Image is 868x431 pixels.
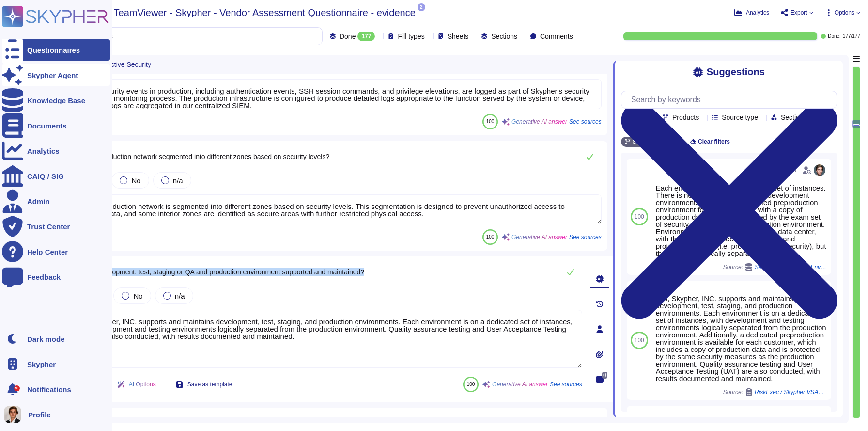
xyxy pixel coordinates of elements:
[68,310,582,368] textarea: Yes, Skypher, INC. supports and maintains development, test, staging, and production environments...
[175,292,185,300] span: n/a
[27,248,68,255] div: Help Center
[2,216,110,237] a: Trust Center
[28,411,51,418] span: Profile
[755,389,827,395] span: RiskExec / Skypher VSAQ Vendor Security Assessment Questionnaire evidence
[511,119,567,125] span: Generative AI answer
[734,9,769,16] button: Analytics
[114,8,416,17] span: TeamViewer - Skypher - Vendor Assessment Questionnaire - evidence
[66,79,602,109] textarea: Yes, all security events in production, including authentication events, SSH session commands, an...
[2,266,110,287] a: Feedback
[569,234,602,240] span: See sources
[38,28,322,45] input: Search by keywords
[790,10,807,16] span: Export
[83,268,365,276] span: Is a development, test, staging or QA and production environment supported and maintained?
[835,10,854,16] span: Options
[2,191,110,212] a: Admin
[27,335,65,343] div: Dark mode
[133,292,142,300] span: No
[357,32,375,41] div: 177
[540,33,573,40] span: Comments
[2,404,28,425] button: user
[81,153,330,160] span: Is the production network segmented into different zones based on security levels?
[168,375,240,394] button: Save as template
[2,140,110,161] a: Analytics
[626,91,837,108] input: Search by keywords
[746,10,769,16] span: Analytics
[511,234,567,240] span: Generative AI answer
[96,61,151,68] span: Proactive Security
[27,147,60,155] div: Analytics
[2,165,110,187] a: CAIQ / SIG
[187,382,232,387] span: Save as template
[491,33,517,40] span: Sections
[2,64,110,86] a: Skypher Agent
[2,39,110,61] a: Questionnaires
[467,382,475,387] span: 100
[2,90,110,111] a: Knowledge Base
[27,273,61,281] div: Feedback
[27,47,80,54] div: Questionnaires
[635,214,644,220] span: 100
[27,72,78,79] div: Skypher Agent
[602,372,607,379] span: 0
[27,122,67,129] div: Documents
[569,119,602,125] span: See sources
[27,223,70,230] div: Trust Center
[14,385,20,391] div: 9+
[398,33,424,40] span: Fill types
[492,382,548,387] span: Generative AI answer
[843,34,860,39] span: 177 / 177
[27,386,71,393] span: Notifications
[129,382,156,387] span: AI Options
[4,406,21,423] img: user
[340,33,356,40] span: Done
[814,164,825,176] img: user
[131,176,140,185] span: No
[448,33,469,40] span: Sheets
[486,234,495,239] span: 100
[27,361,56,368] span: Skypher
[656,295,827,382] div: Yes, Skypher, INC. supports and maintains development, test, staging, and production environments...
[27,198,50,205] div: Admin
[723,388,827,396] span: Source:
[635,337,644,343] span: 100
[550,382,582,387] span: See sources
[27,173,64,180] div: CAIQ / SIG
[828,34,841,39] span: Done:
[173,176,183,185] span: n/a
[2,241,110,262] a: Help Center
[2,115,110,136] a: Documents
[418,3,425,11] span: 2
[27,97,85,104] div: Knowledge Base
[66,194,602,224] textarea: Yes, the production network is segmented into different zones based on security levels. This segm...
[486,119,495,124] span: 100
